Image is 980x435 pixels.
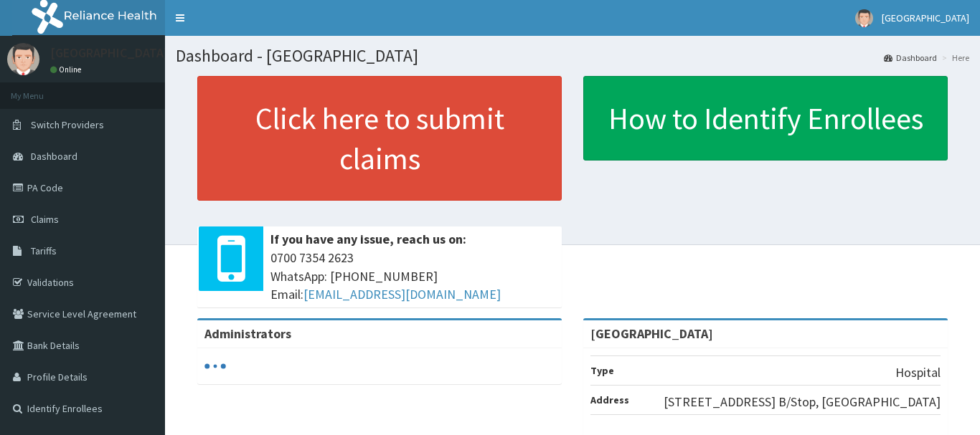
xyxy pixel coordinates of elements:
span: Tariffs [31,244,57,257]
h1: Dashboard - [GEOGRAPHIC_DATA] [176,47,969,65]
a: Click here to submit claims [197,76,562,201]
span: 0700 7354 2623 WhatsApp: [PHONE_NUMBER] Email: [270,249,555,304]
svg: audio-loading [204,355,226,377]
a: Online [50,64,85,75]
p: [GEOGRAPHIC_DATA] [50,47,169,59]
li: Here [938,52,969,64]
p: [STREET_ADDRESS] B/Stop, [GEOGRAPHIC_DATA] [664,393,941,411]
a: [EMAIL_ADDRESS][DOMAIN_NAME] [303,286,501,302]
span: Claims [31,213,59,226]
img: User Image [7,43,39,75]
span: [GEOGRAPHIC_DATA] [882,11,969,24]
a: How to Identify Enrollees [583,76,948,161]
img: User Image [855,9,873,27]
b: If you have any issue, reach us on: [270,231,466,247]
b: Administrators [204,325,291,342]
a: Dashboard [884,52,937,64]
b: Type [590,364,614,377]
p: Hospital [895,363,941,382]
b: Address [590,393,629,406]
span: Dashboard [31,150,77,163]
span: Switch Providers [31,118,104,131]
strong: [GEOGRAPHIC_DATA] [590,325,713,342]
